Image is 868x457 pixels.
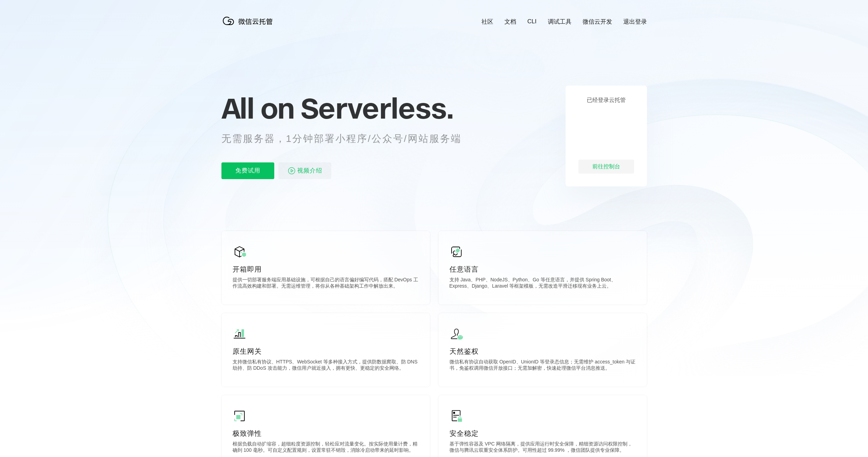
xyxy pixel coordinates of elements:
p: 安全稳定 [449,428,636,438]
span: All on [221,91,294,126]
a: 退出登录 [623,18,647,26]
p: 开箱即用 [233,264,419,274]
a: 社区 [481,18,493,26]
p: 无需服务器，1分钟部署小程序/公众号/网站服务端 [221,132,474,146]
div: 前往控制台 [578,160,634,174]
a: 微信云托管 [221,23,277,29]
p: 支持 Java、PHP、NodeJS、Python、Go 等任意语言，并提供 Spring Boot、Express、Django、Laravel 等框架模板，无需改造平滑迁移现有业务上云。 [449,277,636,291]
a: 微信云开发 [583,18,612,26]
p: 天然鉴权 [449,346,636,356]
p: 已经登录云托管 [587,97,626,104]
a: CLI [527,18,536,25]
img: video_play.svg [287,167,296,175]
p: 任意语言 [449,264,636,274]
p: 基于弹性容器及 VPC 网络隔离，提供应用运行时安全保障，精细资源访问权限控制，微信与腾讯云双重安全体系防护。可用性超过 99.99% ，微信团队提供专业保障。 [449,441,636,455]
a: 文档 [504,18,516,26]
p: 极致弹性 [233,428,419,438]
p: 支持微信私有协议、HTTPS、WebSocket 等多种接入方式，提供防数据爬取、防 DNS 劫持、防 DDoS 攻击能力，微信用户就近接入，拥有更快、更稳定的安全网络。 [233,359,419,373]
p: 提供一切部署服务端应用基础设施，可根据自己的语言偏好编写代码，搭配 DevOps 工作流高效构建和部署。无需运维管理，将你从各种基础架构工作中解放出来。 [233,277,419,291]
p: 微信私有协议自动获取 OpenID、UnionID 等登录态信息；无需维护 access_token 与证书，免鉴权调用微信开放接口；无需加解密，快速处理微信平台消息推送。 [449,359,636,373]
a: 调试工具 [548,18,571,26]
p: 根据负载自动扩缩容，超细粒度资源控制，轻松应对流量变化。按实际使用量计费，精确到 100 毫秒。可自定义配置规则，设置常驻不销毁，消除冷启动带来的延时影响。 [233,441,419,455]
img: 微信云托管 [221,14,277,28]
p: 原生网关 [233,346,419,356]
p: 免费试用 [221,162,274,179]
span: 视频介绍 [297,162,322,179]
span: Serverless. [301,91,453,126]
